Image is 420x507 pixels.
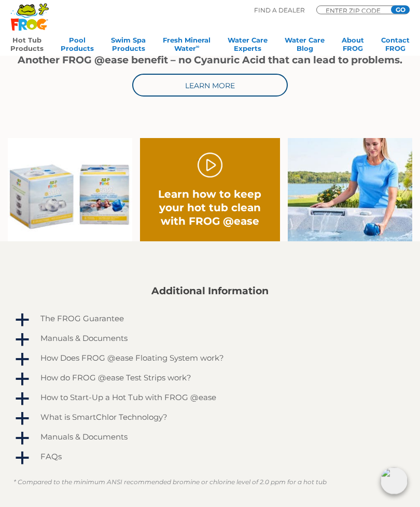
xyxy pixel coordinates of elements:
[15,333,30,348] span: a
[13,450,407,467] a: a FAQs
[288,139,412,242] img: fpo-flippin-frog-2
[391,6,410,14] input: GO
[13,478,327,486] em: * Compared to the minimum ANSI recommended bromine or chlorine level of 2.0 ppm for a hot tub
[13,332,407,348] a: a Manuals & Documents
[198,153,222,178] a: Play Video
[13,410,407,427] a: a What is SmartChlor Technology?
[40,374,191,382] h4: How do FROG @ease Test Strips work?
[15,372,30,388] span: a
[325,8,387,13] input: Zip Code Form
[254,6,305,15] p: Find A Dealer
[163,36,211,57] a: Fresh MineralWater∞
[11,55,409,66] h1: Another FROG @ease benefit – no Cyanuric Acid that can lead to problems.
[381,36,410,57] a: ContactFROG
[40,314,124,323] h4: The FROG Guarantee
[40,453,62,461] h4: FAQs
[40,433,128,442] h4: Manuals & Documents
[40,413,167,422] h4: What is SmartChlor Technology?
[342,36,364,57] a: AboutFROG
[111,36,146,57] a: Swim SpaProducts
[15,392,30,407] span: a
[40,354,224,363] h4: How Does FROG @ease Floating System work?
[40,393,216,402] h4: How to Start-Up a Hot Tub with FROG @ease
[15,431,30,447] span: a
[13,371,407,388] a: a How do FROG @ease Test Strips work?
[8,139,132,242] img: Ease Packaging
[154,188,266,228] h2: Learn how to keep your hot tub clean with FROG @ease
[13,286,407,297] h2: Additional Information
[196,44,200,49] sup: ∞
[13,430,407,447] a: a Manuals & Documents
[132,74,288,97] a: Learn More
[15,313,30,328] span: a
[15,412,30,427] span: a
[10,36,44,57] a: Hot TubProducts
[13,351,407,368] a: a How Does FROG @ease Floating System work?
[61,36,94,57] a: PoolProducts
[15,352,30,368] span: a
[228,36,268,57] a: Water CareExperts
[13,391,407,407] a: a How to Start-Up a Hot Tub with FROG @ease
[40,334,128,343] h4: Manuals & Documents
[15,451,30,467] span: a
[285,36,325,57] a: Water CareBlog
[13,312,407,328] a: a The FROG Guarantee
[381,468,408,495] img: openIcon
